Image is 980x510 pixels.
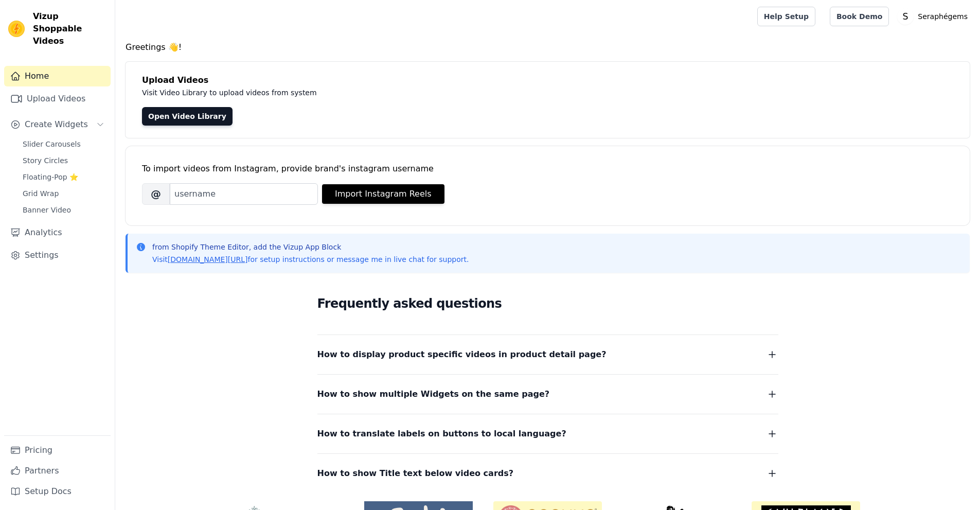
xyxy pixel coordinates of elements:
[16,137,111,151] a: Slider Carousels
[897,7,972,26] button: S Seraphégems
[23,172,78,182] span: Floating-Pop ⭐
[4,245,111,266] a: Settings
[317,427,778,441] button: How to translate labels on buttons to local language?
[830,7,889,26] a: Book Demo
[317,466,778,481] button: How to show Title text below video cards?
[142,107,233,126] a: Open Video Library
[25,118,88,131] span: Create Widgets
[23,139,81,149] span: Slider Carousels
[33,10,106,47] span: Vizup Shoppable Videos
[317,387,550,401] span: How to show multiple Widgets on the same page?
[23,188,59,199] span: Grid Wrap
[168,255,248,263] a: [DOMAIN_NAME][URL]
[16,153,111,168] a: Story Circles
[142,86,603,99] p: Visit Video Library to upload videos from system
[16,186,111,201] a: Grid Wrap
[126,41,970,54] h4: Greetings 👋!
[152,254,469,265] p: Visit for setup instructions or message me in live chat for support.
[317,347,778,362] button: How to display product specific videos in product detail page?
[903,11,908,22] text: S
[322,184,444,204] button: Import Instagram Reels
[23,205,71,215] span: Banner Video
[4,481,111,502] a: Setup Docs
[152,242,469,252] p: from Shopify Theme Editor, add the Vizup App Block
[170,183,318,205] input: username
[142,74,953,86] h4: Upload Videos
[8,21,25,37] img: Vizup
[317,427,566,441] span: How to translate labels on buttons to local language?
[142,163,953,175] div: To import videos from Instagram, provide brand's instagram username
[317,347,607,362] span: How to display product specific videos in product detail page?
[16,170,111,184] a: Floating-Pop ⭐
[4,222,111,243] a: Analytics
[16,203,111,217] a: Banner Video
[4,461,111,481] a: Partners
[4,66,111,86] a: Home
[142,183,170,205] span: @
[757,7,815,26] a: Help Setup
[317,466,514,481] span: How to show Title text below video cards?
[4,89,111,109] a: Upload Videos
[317,387,778,401] button: How to show multiple Widgets on the same page?
[914,7,972,26] p: Seraphégems
[23,155,68,166] span: Story Circles
[4,114,111,135] button: Create Widgets
[4,440,111,461] a: Pricing
[317,293,778,314] h2: Frequently asked questions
